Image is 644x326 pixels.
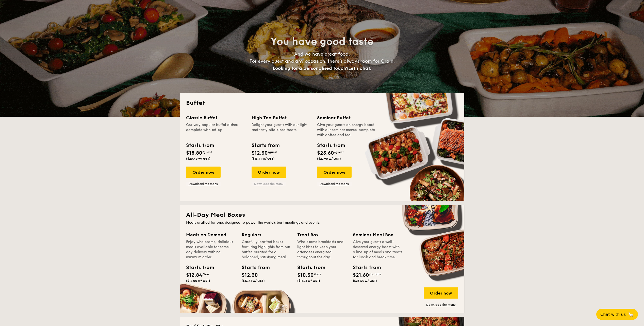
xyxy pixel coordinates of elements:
span: Chat with us [600,312,626,317]
div: Meals crafted for one, designed to power the world's best meetings and events. [186,220,458,225]
span: And we have great food. For every guest and any occasion, there’s always room for Grain. [250,51,395,71]
span: /box [314,272,321,276]
div: Carefully-crafted boxes featuring highlights from our buffet, curated for a balanced, satisfying ... [242,239,291,260]
button: Chat with us🦙 [596,309,638,320]
div: Treat Box [297,231,347,238]
a: Download the menu [424,303,458,307]
div: Order now [252,167,286,178]
span: $12.84 [186,272,202,278]
span: /box [202,272,210,276]
span: /guest [268,150,277,154]
span: ($14.00 w/ GST) [186,279,210,283]
span: ($23.54 w/ GST) [353,279,377,283]
div: Wholesome breakfasts and light bites to keep your attendees energised throughout the day. [297,239,347,260]
span: $10.30 [297,272,314,278]
span: $12.30 [242,272,258,278]
div: Starts from [186,142,214,149]
span: You have good taste [271,36,373,48]
div: Starts from [297,264,320,271]
div: Enjoy wholesome, delicious meals available for same-day delivery with no minimum order. [186,239,236,260]
span: /guest [202,150,212,154]
div: Starts from [252,142,279,149]
div: Starts from [317,142,345,149]
span: $12.30 [252,150,268,156]
span: ($20.49 w/ GST) [186,157,210,160]
div: High Tea Buffet [252,114,311,121]
div: Classic Buffet [186,114,245,121]
div: Order now [424,287,458,299]
span: /bundle [369,272,381,276]
a: Download the menu [252,182,286,186]
div: Seminar Meal Box [353,231,402,238]
div: Our very popular buffet dishes, complete with set-up. [186,122,245,138]
h2: All-Day Meal Boxes [186,211,458,219]
span: 🦙 [628,312,634,317]
span: $21.60 [353,272,369,278]
div: Delight your guests with our light and tasty bite-sized treats. [252,122,311,138]
div: Starts from [242,264,265,271]
div: Give your guests a well-deserved energy boost with a line-up of meals and treats for lunch and br... [353,239,402,260]
span: ($11.23 w/ GST) [297,279,320,283]
span: ($27.90 w/ GST) [317,157,341,160]
div: Seminar Buffet [317,114,376,121]
span: /guest [334,150,344,154]
span: $18.80 [186,150,202,156]
span: $25.60 [317,150,334,156]
div: Order now [186,167,221,178]
a: Download the menu [186,182,221,186]
div: Starts from [353,264,376,271]
div: Order now [317,167,352,178]
h2: Buffet [186,99,458,107]
div: Give your guests an energy boost with our seminar menus, complete with coffee and tea. [317,122,376,138]
div: Regulars [242,231,291,238]
span: Let's chat. [348,66,371,71]
span: Looking for a personalised touch? [273,66,348,71]
div: Starts from [186,264,209,271]
span: ($13.41 w/ GST) [242,279,265,283]
div: Meals on Demand [186,231,236,238]
a: Download the menu [317,182,352,186]
span: ($13.41 w/ GST) [252,157,275,160]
